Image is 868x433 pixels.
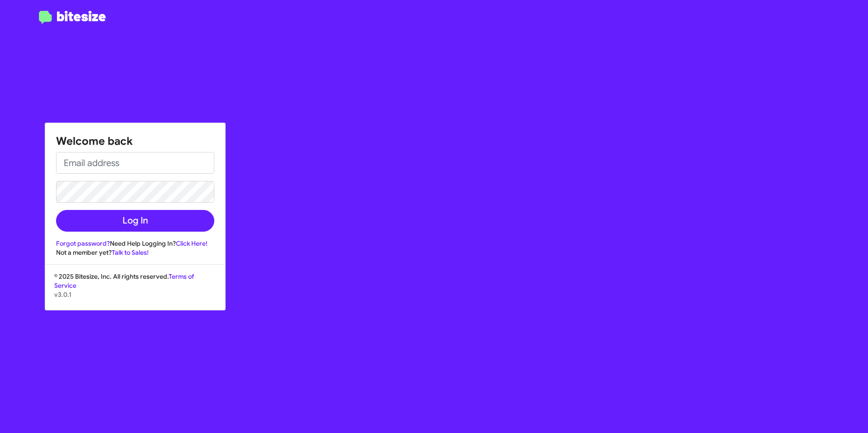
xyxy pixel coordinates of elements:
div: Need Help Logging In? [56,239,214,248]
a: Click Here! [176,239,208,247]
div: © 2025 Bitesize, Inc. All rights reserved. [45,272,225,310]
input: Email address [56,152,214,174]
div: Not a member yet? [56,248,214,257]
p: v3.0.1 [54,290,216,299]
a: Forgot password? [56,239,110,247]
a: Talk to Sales! [112,248,149,257]
h1: Welcome back [56,134,214,148]
button: Log In [56,210,214,232]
